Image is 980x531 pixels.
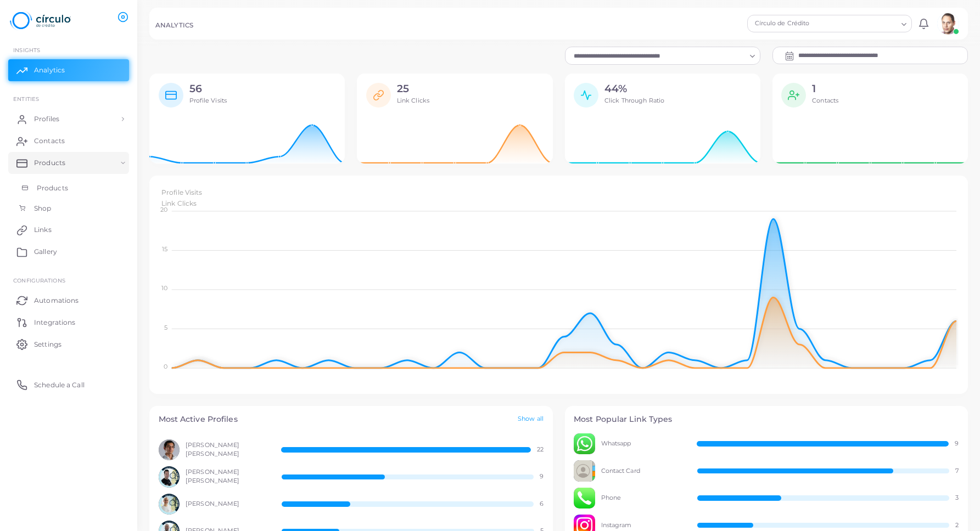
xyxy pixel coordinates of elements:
[834,18,897,30] input: Search for option
[34,204,51,213] span: Shop
[159,466,180,488] img: avatar
[812,97,838,104] span: Contacts
[34,247,57,257] span: Gallery
[955,439,959,448] span: 9
[574,488,595,509] img: avatar
[601,494,685,502] span: Phone
[13,277,65,284] span: Configurations
[601,467,685,476] span: Contact Card
[540,500,544,509] span: 6
[8,219,129,241] a: Links
[8,311,129,333] a: Integrations
[540,472,544,481] span: 9
[10,10,71,31] img: logo
[163,363,167,371] tspan: 0
[518,415,544,424] a: Show all
[34,296,79,306] span: Automations
[186,441,269,459] span: [PERSON_NAME] [PERSON_NAME]
[574,415,959,424] h4: Most Popular Link Types
[747,15,912,32] div: Search for option
[565,47,760,64] div: Search for option
[570,50,746,62] input: Search for option
[8,289,129,311] a: Automations
[601,439,685,448] span: Whatsapp
[161,199,197,207] span: Link Clicks
[160,206,167,214] tspan: 20
[34,136,65,146] span: Contacts
[189,97,227,104] span: Profile Visits
[812,83,838,95] h2: 1
[934,13,962,35] a: avatar
[574,460,595,482] img: avatar
[34,340,61,349] span: Settings
[37,183,68,193] span: Products
[159,494,180,515] img: avatar
[186,468,270,485] span: [PERSON_NAME] [PERSON_NAME]
[601,521,685,530] span: Instagram
[13,95,39,102] span: ENTITIES
[955,467,959,476] span: 7
[8,152,129,174] a: Products
[397,97,429,104] span: Link Clicks
[161,245,167,253] tspan: 15
[604,83,664,95] h2: 44%
[955,494,959,502] span: 3
[537,445,544,454] span: 22
[8,374,129,396] a: Schedule a Call
[753,18,833,29] span: Círculo de Crédito
[34,158,65,168] span: Products
[34,225,52,235] span: Links
[34,65,65,75] span: Analytics
[8,198,129,219] a: Shop
[8,108,129,130] a: Profiles
[159,439,180,461] img: avatar
[161,285,167,292] tspan: 10
[34,114,59,124] span: Profiles
[8,130,129,152] a: Contacts
[159,415,238,424] h4: Most Active Profiles
[8,333,129,355] a: Settings
[8,241,129,263] a: Gallery
[937,13,959,35] img: avatar
[164,324,167,331] tspan: 5
[13,47,40,53] span: INSIGHTS
[604,97,664,104] span: Click Through Ratio
[955,521,959,530] span: 2
[189,83,227,95] h2: 56
[161,188,203,196] span: Profile Visits
[397,83,429,95] h2: 25
[34,318,75,327] span: Integrations
[34,380,85,390] span: Schedule a Call
[574,433,595,455] img: avatar
[8,178,129,199] a: Products
[155,21,193,29] h5: ANALYTICS
[186,500,270,509] span: [PERSON_NAME]
[8,59,129,81] a: Analytics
